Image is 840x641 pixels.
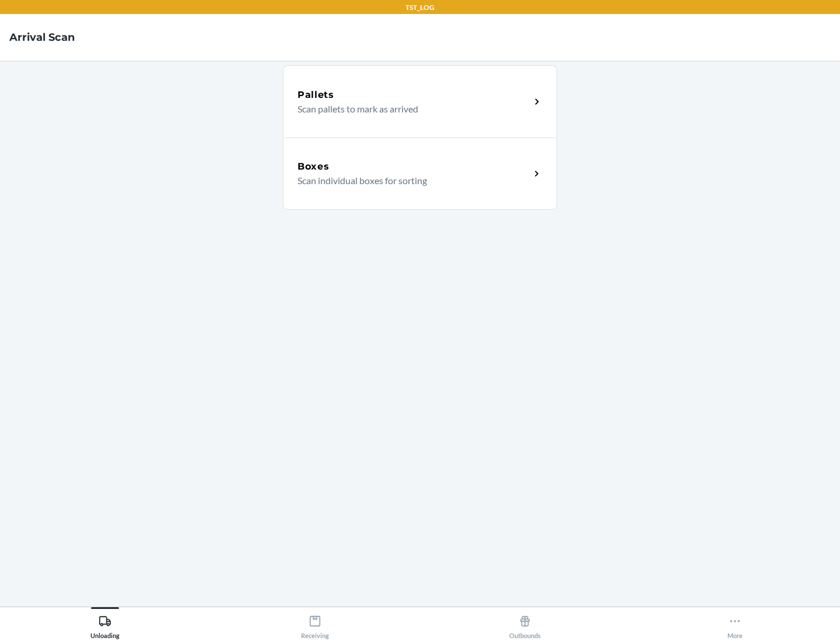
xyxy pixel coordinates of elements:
p: Scan individual boxes for sorting [297,174,521,188]
h4: Arrival Scan [9,30,75,45]
div: Outbounds [509,610,541,639]
p: Scan pallets to mark as arrived [297,102,521,116]
button: Outbounds [420,607,630,639]
div: More [727,610,743,639]
a: BoxesScan individual boxes for sorting [283,138,557,210]
button: More [630,607,840,639]
p: TST_LOG [405,2,435,13]
div: Unloading [90,610,120,639]
h5: Pallets [297,88,334,102]
a: PalletsScan pallets to mark as arrived [283,65,557,138]
div: Receiving [301,610,329,639]
button: Receiving [210,607,420,639]
h5: Boxes [297,160,330,174]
